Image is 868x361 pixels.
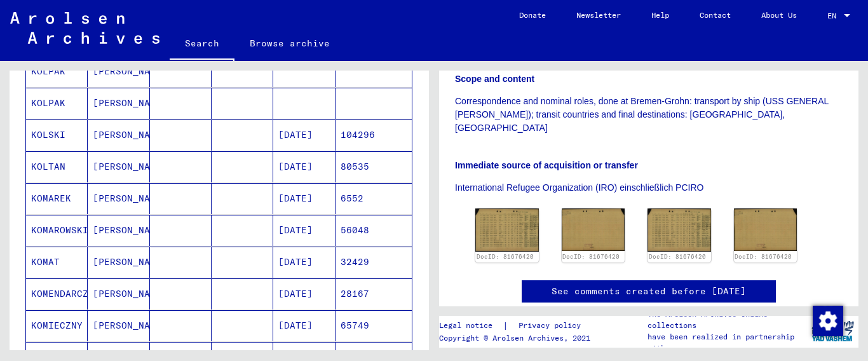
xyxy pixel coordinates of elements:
a: DocID: 81676420 [562,253,620,260]
img: 001.jpg [475,208,539,252]
mat-cell: KOMENDARCZYK [26,278,88,310]
img: Arolsen_neg.svg [10,12,159,44]
b: Scope and content [455,74,534,84]
mat-cell: 6552 [336,183,412,214]
span: EN [827,11,841,20]
mat-cell: KOLPAK [26,88,88,119]
img: yv_logo.png [809,315,857,347]
a: DocID: 81676420 [477,253,534,260]
a: Legal notice [439,319,503,332]
mat-cell: [PERSON_NAME] [88,310,149,341]
p: The Arolsen Archives online collections [648,308,806,331]
mat-cell: [PERSON_NAME] [88,151,149,182]
mat-cell: [DATE] [273,247,335,278]
img: Change consent [813,306,843,336]
mat-cell: [PERSON_NAME] [88,183,149,214]
mat-cell: [PERSON_NAME] [88,247,149,278]
mat-cell: KOMAROWSKI [26,215,88,246]
mat-cell: [PERSON_NAME] [88,215,149,246]
mat-cell: [PERSON_NAME] [88,119,149,151]
mat-cell: [DATE] [273,151,335,182]
mat-cell: [DATE] [273,215,335,246]
mat-cell: 104296 [336,119,412,151]
img: 001.jpg [648,208,711,252]
div: Change consent [812,305,843,336]
b: Immediate source of acquisition or transfer [455,160,638,170]
a: Search [170,28,234,61]
mat-cell: [PERSON_NAME] [88,278,149,310]
p: Copyright © Arolsen Archives, 2021 [439,332,596,344]
a: DocID: 81676420 [649,253,706,260]
p: Correspondence and nominal roles, done at Bremen-Grohn: transport by ship (USS GENERAL [PERSON_NA... [455,95,843,135]
mat-cell: KOLSKI [26,119,88,151]
mat-cell: [PERSON_NAME] [88,56,149,87]
mat-cell: [DATE] [273,310,335,341]
mat-cell: [PERSON_NAME] [88,88,149,119]
mat-cell: 56048 [336,215,412,246]
img: 002.jpg [734,208,797,251]
p: International Refugee Organization (IRO) einschließlich PCIRO [455,181,843,194]
p: have been realized in partnership with [648,331,806,354]
a: DocID: 81676420 [735,253,792,260]
mat-cell: 32429 [336,247,412,278]
a: Privacy policy [508,319,596,332]
div: | [439,319,596,332]
mat-cell: KOLPAK [26,56,88,87]
a: Browse archive [234,28,345,58]
mat-cell: 28167 [336,278,412,310]
mat-cell: 65749 [336,310,412,341]
img: 002.jpg [562,208,625,251]
mat-cell: KOMAT [26,247,88,278]
mat-cell: KOMAREK [26,183,88,214]
mat-cell: KOMIECZNY [26,310,88,341]
mat-cell: [DATE] [273,278,335,310]
mat-cell: 80535 [336,151,412,182]
mat-cell: [DATE] [273,119,335,151]
mat-cell: [DATE] [273,183,335,214]
mat-cell: KOLTAN [26,151,88,182]
a: See comments created before [DATE] [552,285,746,298]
